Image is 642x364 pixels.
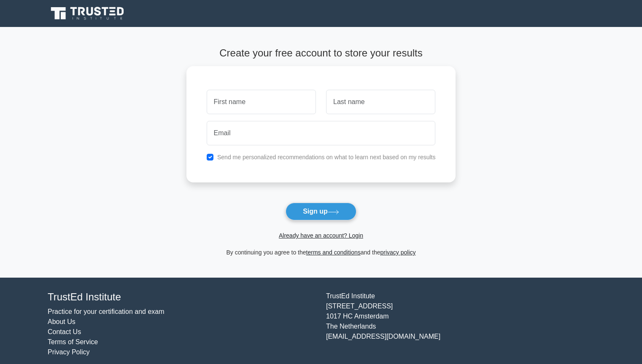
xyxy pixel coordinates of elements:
a: Terms of Service [48,338,98,345]
div: By continuing you agree to the and the [181,247,461,257]
h4: TrustEd Institute [48,291,316,303]
a: Privacy Policy [48,348,90,356]
a: Practice for your certification and exam [48,308,165,315]
a: terms and conditions [306,249,361,256]
a: Contact Us [48,328,81,335]
a: Already have an account? Login [279,232,363,239]
label: Send me personalized recommendations on what to learn next based on my results [217,154,436,161]
a: About Us [48,318,76,325]
input: First name [207,90,316,114]
input: Email [207,121,436,145]
h4: Create your free account to store your results [186,47,456,59]
a: privacy policy [380,249,416,256]
input: Last name [326,90,435,114]
button: Sign up [286,203,356,220]
div: TrustEd Institute [STREET_ADDRESS] 1017 HC Amsterdam The Netherlands [EMAIL_ADDRESS][DOMAIN_NAME] [321,291,599,357]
